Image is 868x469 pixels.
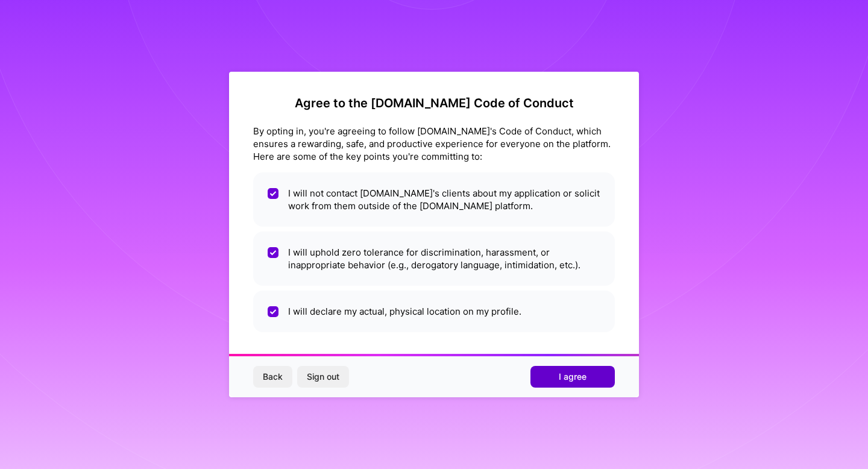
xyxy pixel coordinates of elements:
span: I agree [559,371,587,383]
span: Sign out [307,371,339,383]
h2: Agree to the [DOMAIN_NAME] Code of Conduct [253,96,615,110]
span: Back [263,371,283,383]
button: Back [253,366,292,388]
li: I will uphold zero tolerance for discrimination, harassment, or inappropriate behavior (e.g., der... [253,231,615,286]
li: I will not contact [DOMAIN_NAME]'s clients about my application or solicit work from them outside... [253,172,615,227]
li: I will declare my actual, physical location on my profile. [253,291,615,332]
button: Sign out [297,366,349,388]
button: I agree [530,366,615,388]
div: By opting in, you're agreeing to follow [DOMAIN_NAME]'s Code of Conduct, which ensures a rewardin... [253,125,615,163]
